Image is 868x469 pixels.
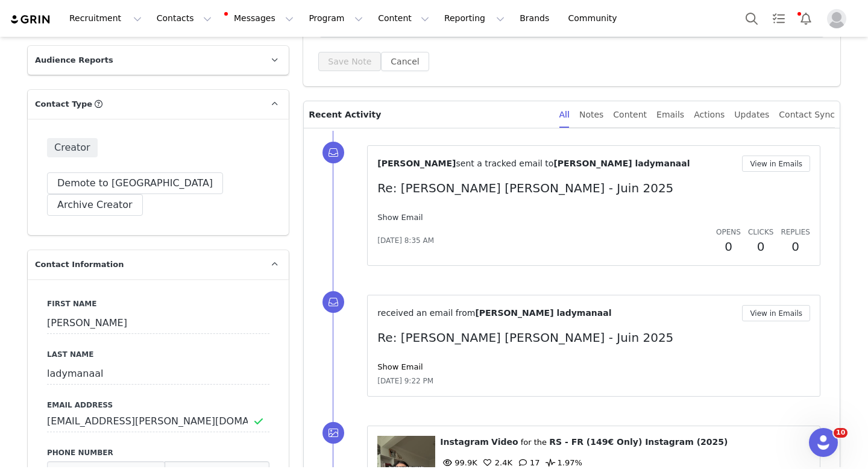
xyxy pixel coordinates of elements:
button: Contacts [149,5,219,32]
div: Actions [694,101,725,128]
span: 10 [834,428,848,438]
div: Updates [734,101,769,128]
span: Opens [716,228,741,236]
img: grin logo [10,14,52,25]
span: Audience Reports [35,54,113,66]
label: Last Name [47,349,269,360]
button: Search [738,5,765,32]
div: Contact Sync [779,101,835,128]
a: Brands [512,5,560,32]
button: Profile [820,9,858,28]
a: Show Email [377,213,423,222]
span: RS - FR (149€ Only) Instagram (2025) [549,437,728,447]
button: Archive Creator [47,194,143,216]
a: Tasks [766,5,792,32]
span: Contact Information [35,259,124,271]
button: Recruitment [62,5,149,32]
span: Video [491,437,518,447]
button: View in Emails [742,305,810,321]
button: Reporting [437,5,512,32]
button: Program [301,5,370,32]
button: Content [371,5,436,32]
img: placeholder-profile.jpg [827,9,846,28]
button: Save Note [318,52,381,71]
label: First Name [47,298,269,309]
span: [DATE] 8:35 AM [377,235,434,246]
span: 99.9K [440,458,477,467]
label: Email Address [47,400,269,411]
a: Show Email [377,362,423,371]
span: Replies [781,228,810,236]
a: Community [561,5,630,32]
h2: 0 [781,238,810,256]
span: [PERSON_NAME] ladymanaal [475,308,611,318]
button: Notifications [793,5,819,32]
span: 2.4K [480,458,512,467]
div: Emails [656,101,684,128]
body: Rich Text Area. Press ALT-0 for help. [10,10,495,23]
span: Clicks [748,228,773,236]
p: Re: [PERSON_NAME] [PERSON_NAME] - Juin 2025 [377,179,810,197]
span: 1.97% [543,458,582,467]
iframe: Intercom live chat [809,428,838,457]
div: Content [613,101,647,128]
div: All [559,101,570,128]
label: Phone Number [47,447,269,458]
button: Cancel [381,52,429,71]
span: received an email from [377,308,475,318]
h2: 0 [716,238,741,256]
span: Contact Type [35,98,92,110]
p: Recent Activity [309,101,549,128]
span: [PERSON_NAME] ladymanaal [553,159,690,168]
span: sent a tracked email to [456,159,553,168]
span: [PERSON_NAME] [377,159,456,168]
p: Re: [PERSON_NAME] [PERSON_NAME] - Juin 2025 [377,329,810,347]
span: Creator [47,138,98,157]
span: [DATE] 9:22 PM [377,376,433,386]
p: ⁨ ⁩ ⁨ ⁩ for the ⁨ ⁩ [440,436,810,449]
h2: 0 [748,238,773,256]
span: Instagram [440,437,489,447]
input: Email Address [47,411,269,432]
span: 17 [515,458,540,467]
button: View in Emails [742,156,810,172]
div: Notes [579,101,603,128]
button: Demote to [GEOGRAPHIC_DATA] [47,172,223,194]
button: Messages [219,5,301,32]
